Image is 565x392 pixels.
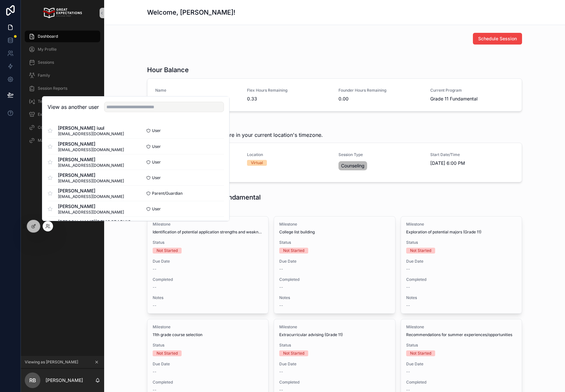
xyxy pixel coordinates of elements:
[152,206,161,212] span: User
[152,160,161,165] span: User
[279,332,343,337] span: Extracurricular advising (Grade 11)
[247,152,331,157] span: Location
[153,285,157,290] span: --
[58,194,124,199] span: [EMAIL_ADDRESS][DOMAIN_NAME]
[153,324,263,330] span: Milestone
[279,343,390,348] span: Status
[25,122,100,133] a: CounselMore
[338,152,422,157] span: Session Type
[279,361,390,367] span: Due Date
[153,332,202,337] span: 11th grade course selection
[58,163,124,168] span: [EMAIL_ADDRESS][DOMAIN_NAME]
[43,8,82,18] img: App logo
[46,377,83,384] p: [PERSON_NAME]
[38,138,70,143] span: Make a Purchase
[153,303,157,308] span: --
[279,229,315,235] span: College list building
[406,343,517,348] span: Status
[29,376,36,384] span: RB
[58,203,124,210] span: [PERSON_NAME]
[341,163,365,169] span: Counseling
[430,152,514,157] span: Start Date/Time
[406,222,517,227] span: Milestone
[279,295,390,300] span: Notes
[152,128,161,133] span: User
[58,219,136,225] span: [PERSON_NAME][DEMOGRAPHIC_DATA]
[38,125,62,130] span: CounselMore
[38,60,54,65] span: Sessions
[58,172,124,178] span: [PERSON_NAME]
[338,88,422,93] span: Founder Hours Remaining
[153,343,263,348] span: Status
[58,178,124,184] span: [EMAIL_ADDRESS][DOMAIN_NAME]
[279,259,390,264] span: Due Date
[406,285,410,290] span: --
[247,96,331,102] span: 0.33
[406,332,512,337] span: Recommendations for summer experiences/opportunities
[279,380,390,385] span: Completed
[473,33,522,45] button: Schedule Session
[153,369,157,374] span: --
[247,88,331,93] span: Flex Hours Remaining
[25,31,100,42] a: Dashboard
[410,248,431,254] div: Not Started
[147,8,235,17] h1: Welcome, [PERSON_NAME]!
[279,277,390,282] span: Completed
[279,285,283,290] span: --
[155,96,239,102] span: [PERSON_NAME]
[279,240,390,245] span: Status
[152,175,161,180] span: User
[147,65,189,74] h1: Hour Balance
[25,44,100,55] a: My Profile
[153,240,263,245] span: Status
[58,125,124,131] span: [PERSON_NAME] iuul
[155,88,239,93] span: Name
[58,131,124,137] span: [EMAIL_ADDRESS][DOMAIN_NAME]
[153,361,263,367] span: Due Date
[153,267,157,272] span: --
[38,99,60,104] span: Test Scores
[338,96,422,102] span: 0.00
[152,144,161,149] span: User
[58,147,124,152] span: [EMAIL_ADDRESS][DOMAIN_NAME]
[153,295,263,300] span: Notes
[147,122,323,131] h1: Upcoming Sessions
[406,324,517,330] span: Milestone
[157,350,178,356] div: Not Started
[153,229,263,235] span: Identification of potential application strengths and weaknesses (Grade 11)
[406,295,517,300] span: Notes
[25,96,100,107] a: Test Scores
[58,156,124,163] span: [PERSON_NAME]
[279,267,283,272] span: --
[406,303,410,308] span: --
[153,259,263,264] span: Due Date
[251,160,263,166] div: Virtual
[153,277,263,282] span: Completed
[58,210,124,215] span: [EMAIL_ADDRESS][DOMAIN_NAME]
[406,369,410,374] span: --
[279,324,390,330] span: Milestone
[58,141,124,147] span: [PERSON_NAME]
[406,267,410,272] span: --
[279,303,283,308] span: --
[38,112,68,117] span: Extracurriculars
[25,70,100,81] a: Family
[478,35,517,42] span: Schedule Session
[48,103,99,111] h2: View as another user
[25,359,78,365] span: Viewing as [PERSON_NAME]
[406,361,517,367] span: Due Date
[38,73,50,78] span: Family
[25,57,100,68] a: Sessions
[38,34,58,39] span: Dashboard
[153,222,263,227] span: Milestone
[406,259,517,264] span: Due Date
[25,135,100,146] a: Make a Purchase
[406,277,517,282] span: Completed
[147,131,323,139] span: The session times shown below are in your current location's timezone.
[58,188,124,194] span: [PERSON_NAME]
[406,229,481,235] span: Exploration of potential majors (Grade 11)
[406,380,517,385] span: Completed
[25,109,100,120] a: Extracurriculars
[21,26,104,155] div: scrollable content
[283,248,304,254] div: Not Started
